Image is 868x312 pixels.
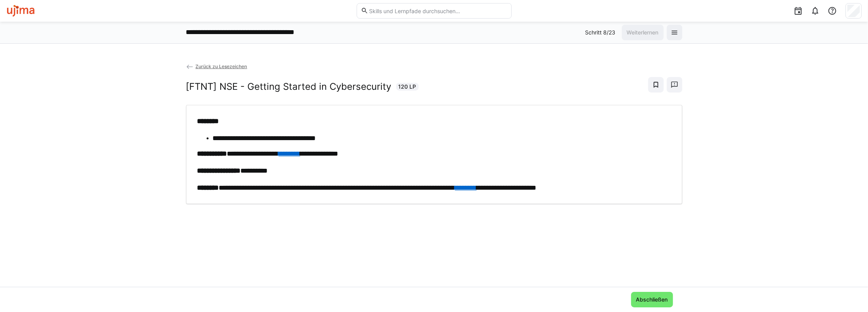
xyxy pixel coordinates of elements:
[585,29,616,36] p: Schritt 8/23
[186,63,247,69] a: Zurück zu Lesezeichen
[195,63,247,69] span: Zurück zu Lesezeichen
[635,296,669,303] span: Abschließen
[622,25,664,40] button: Weiterlernen
[399,83,416,91] span: 120 LP
[626,29,660,36] span: Weiterlernen
[186,81,392,93] h2: [FTNT] NSE - Getting Started in Cybersecurity
[631,292,673,307] button: Abschließen
[368,7,507,14] input: Skills und Lernpfade durchsuchen…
